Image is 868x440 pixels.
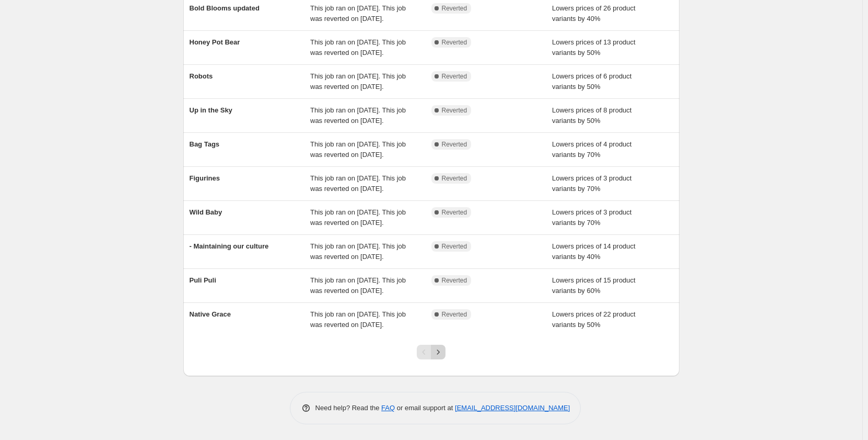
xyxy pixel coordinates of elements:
span: Reverted [442,276,467,285]
span: Reverted [442,310,467,319]
nav: Pagination [417,345,445,359]
span: Reverted [442,242,467,251]
span: Figurines [190,174,220,182]
span: Lowers prices of 3 product variants by 70% [552,174,631,193]
span: Reverted [442,4,467,13]
span: This job ran on [DATE]. This job was reverted on [DATE]. [310,208,406,227]
span: Lowers prices of 3 product variants by 70% [552,208,631,227]
span: This job ran on [DATE]. This job was reverted on [DATE]. [310,140,406,159]
a: FAQ [381,404,395,412]
span: Up in the Sky [190,106,232,114]
span: Lowers prices of 22 product variants by 50% [552,310,636,329]
span: Bold Blooms updated [190,4,260,12]
span: Reverted [442,72,467,81]
span: Puli Puli [190,276,216,284]
a: [EMAIL_ADDRESS][DOMAIN_NAME] [455,404,570,412]
span: Reverted [442,140,467,149]
button: Next [431,345,445,359]
span: Lowers prices of 8 product variants by 50% [552,106,631,125]
span: This job ran on [DATE]. This job was reverted on [DATE]. [310,38,406,57]
span: Lowers prices of 6 product variants by 50% [552,72,631,91]
span: - Maintaining our culture [190,242,269,250]
span: This job ran on [DATE]. This job was reverted on [DATE]. [310,276,406,295]
span: This job ran on [DATE]. This job was reverted on [DATE]. [310,310,406,329]
span: or email support at [395,404,455,412]
span: Reverted [442,38,467,47]
span: This job ran on [DATE]. This job was reverted on [DATE]. [310,72,406,91]
span: Wild Baby [190,208,222,216]
span: Lowers prices of 15 product variants by 60% [552,276,636,295]
span: This job ran on [DATE]. This job was reverted on [DATE]. [310,242,406,261]
span: Bag Tags [190,140,220,148]
span: Reverted [442,106,467,115]
span: Native Grace [190,310,231,318]
span: This job ran on [DATE]. This job was reverted on [DATE]. [310,4,406,22]
span: Reverted [442,174,467,183]
span: Robots [190,72,213,80]
span: Lowers prices of 13 product variants by 50% [552,38,636,57]
span: Honey Pot Bear [190,38,240,46]
span: This job ran on [DATE]. This job was reverted on [DATE]. [310,106,406,125]
span: Reverted [442,208,467,217]
span: Lowers prices of 4 product variants by 70% [552,140,631,159]
span: Lowers prices of 14 product variants by 40% [552,242,636,261]
span: Need help? Read the [315,404,382,412]
span: This job ran on [DATE]. This job was reverted on [DATE]. [310,174,406,193]
span: Lowers prices of 26 product variants by 40% [552,4,636,22]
